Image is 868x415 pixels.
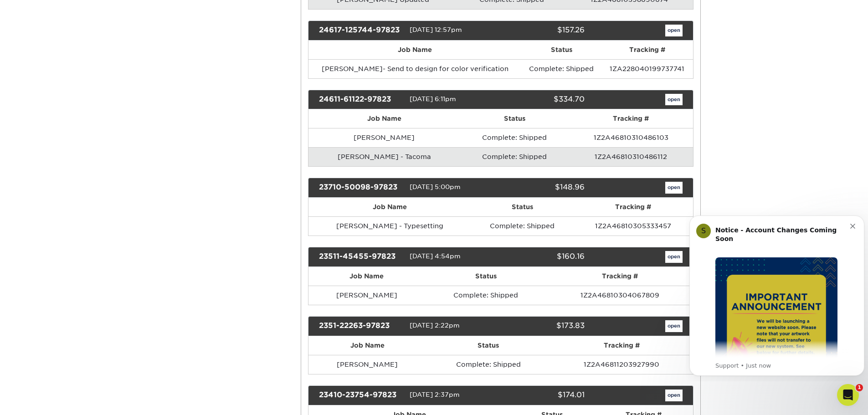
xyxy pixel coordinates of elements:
[460,109,569,128] th: Status
[410,252,461,260] span: [DATE] 4:54pm
[308,336,426,355] th: Job Name
[601,41,693,59] th: Tracking #
[686,207,868,381] iframe: Intercom notifications message
[308,147,460,166] td: [PERSON_NAME] - Tacoma
[308,128,460,147] td: [PERSON_NAME]
[312,320,410,332] div: 2351-22263-97823
[494,389,591,401] div: $174.01
[521,41,601,59] th: Status
[550,355,693,374] td: 1Z2A46811203927990
[308,198,471,216] th: Job Name
[521,59,601,78] td: Complete: Shipped
[471,198,574,216] th: Status
[410,95,456,102] span: [DATE] 6:11pm
[312,389,410,401] div: 23410-23754-97823
[665,182,683,194] a: open
[837,384,859,406] iframe: Intercom live chat
[856,384,863,391] span: 1
[312,25,410,36] div: 24617-125744-97823
[410,322,460,329] span: [DATE] 2:22pm
[665,25,683,36] a: open
[569,109,693,128] th: Tracking #
[308,59,521,78] td: [PERSON_NAME]- Send to design for color verification
[665,320,683,332] a: open
[425,267,547,286] th: Status
[574,216,693,236] td: 1Z2A46810305333457
[471,216,574,236] td: Complete: Shipped
[550,336,693,355] th: Tracking #
[494,94,591,106] div: $334.70
[308,41,521,59] th: Job Name
[312,251,410,263] div: 23511-45455-97823
[308,216,471,236] td: [PERSON_NAME] - Typesetting
[547,267,693,286] th: Tracking #
[312,94,410,106] div: 24611-61122-97823
[494,320,591,332] div: $173.83
[426,336,550,355] th: Status
[312,182,410,194] div: 23710-50098-97823
[547,286,693,305] td: 1Z2A46810304067809
[494,25,591,36] div: $157.26
[308,267,425,286] th: Job Name
[601,59,693,78] td: 1ZA228040199737741
[410,26,462,33] span: [DATE] 12:57pm
[308,109,460,128] th: Job Name
[410,391,460,398] span: [DATE] 2:37pm
[665,94,683,106] a: open
[569,147,693,166] td: 1Z2A46810310486112
[426,355,550,374] td: Complete: Shipped
[494,251,591,263] div: $160.16
[410,184,461,191] span: [DATE] 5:00pm
[460,128,569,147] td: Complete: Shipped
[425,286,547,305] td: Complete: Shipped
[665,389,683,401] a: open
[494,182,591,194] div: $148.96
[460,147,569,166] td: Complete: Shipped
[308,355,426,374] td: [PERSON_NAME]
[569,128,693,147] td: 1Z2A46810310486103
[665,251,683,263] a: open
[574,198,693,216] th: Tracking #
[308,286,425,305] td: [PERSON_NAME]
